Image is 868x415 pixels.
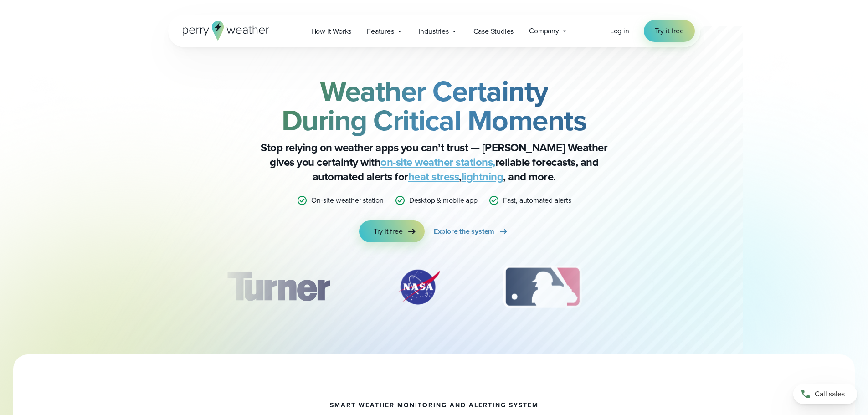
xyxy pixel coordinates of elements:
span: Explore the system [434,226,494,237]
a: on-site weather stations, [380,154,495,170]
h1: smart weather monitoring and alerting system [330,402,539,409]
span: Case Studies [473,26,514,37]
a: Log in [610,26,629,36]
span: Try it free [374,226,403,237]
div: slideshow [214,264,655,314]
span: Industries [419,26,449,37]
span: Try it free [655,26,684,36]
div: 4 of 12 [634,264,707,310]
p: Desktop & mobile app [409,195,478,206]
p: Fast, automated alerts [503,195,571,206]
a: How it Works [303,22,360,41]
a: Explore the system [434,220,509,242]
a: Case Studies [466,22,522,41]
span: Features [367,26,394,37]
img: PGA.svg [634,264,707,310]
span: Call sales [815,389,845,400]
a: Try it free [359,220,425,242]
a: lightning [462,169,503,185]
div: 3 of 12 [494,264,591,310]
a: heat stress [408,169,459,185]
img: MLB.svg [494,264,591,310]
div: 1 of 12 [213,264,343,310]
span: Company [529,26,559,36]
a: Call sales [793,384,857,404]
span: Log in [610,26,629,36]
span: How it Works [311,26,352,37]
strong: Weather Certainty During Critical Moments [282,70,587,142]
img: NASA.svg [387,264,451,310]
p: Stop relying on weather apps you can’t trust — [PERSON_NAME] Weather gives you certainty with rel... [252,140,616,184]
a: Try it free [644,20,695,42]
p: On-site weather station [311,195,383,206]
img: Turner-Construction_1.svg [213,264,343,310]
div: 2 of 12 [387,264,451,310]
